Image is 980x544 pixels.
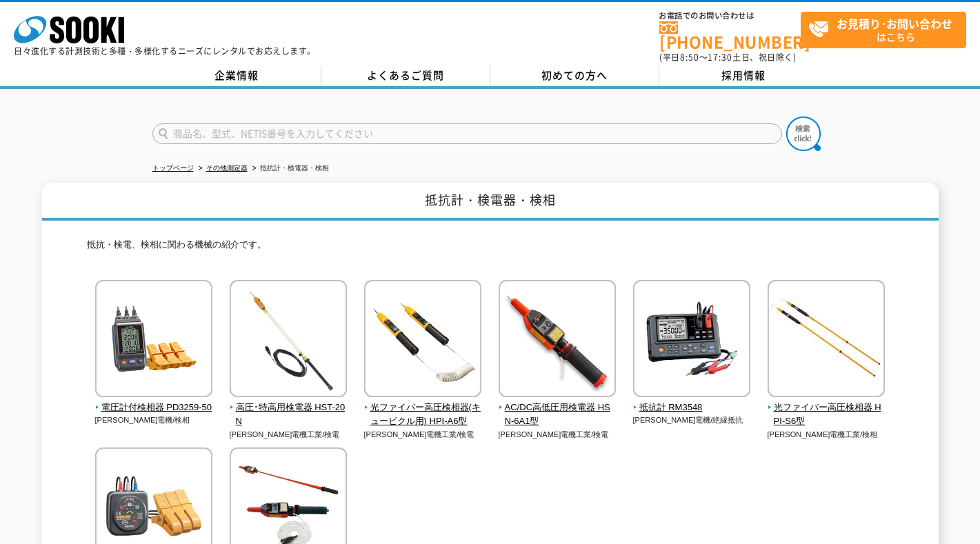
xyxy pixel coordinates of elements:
[250,161,329,176] li: 抵抗計・検電器・検相
[633,280,750,401] img: 抵抗計 RM3548
[230,429,348,441] p: [PERSON_NAME]電機工業/検電
[499,401,617,430] span: AC/DC高低圧用検電器 HSN-6A1型
[95,401,213,415] span: 電圧計付検相器 PD3259-50
[95,280,212,401] img: 電圧計付検相器 PD3259-50
[633,414,751,426] p: [PERSON_NAME]電機/絶縁抵抗
[230,401,348,430] span: 高圧･特高用検電器 HST-20N
[364,280,481,401] img: 光ファイバー高圧検相器(キュービクル用) HPI-A6型
[95,387,213,415] a: 電圧計付検相器 PD3259-50
[499,280,616,401] img: AC/DC高低圧用検電器 HSN-6A1型
[206,164,248,172] a: その他測定器
[499,429,617,441] p: [PERSON_NAME]電機工業/検電
[837,15,952,32] strong: お見積り･お問い合わせ
[708,51,732,63] span: 17:30
[680,51,699,63] span: 8:50
[14,47,316,55] p: 日々進化する計測技術と多種・多様化するニーズにレンタルでお応えします。
[42,183,939,221] h1: 抵抗計・検電器・検相
[230,280,347,401] img: 高圧･特高用検電器 HST-20N
[768,280,885,401] img: 光ファイバー高圧検相器 HPI-S6型
[364,387,482,429] a: 光ファイバー高圧検相器(キュービクル用) HPI-A6型
[633,387,751,415] a: 抵抗計 RM3548
[95,414,213,426] p: [PERSON_NAME]電機/検相
[321,66,490,86] a: よくあるご質問
[659,12,801,20] span: お電話でのお問い合わせは
[490,66,659,86] a: 初めての方へ
[364,429,482,441] p: [PERSON_NAME]電機工業/検電
[659,51,796,63] span: (平日 ～ 土日、祝日除く)
[801,12,966,48] a: お見積り･お問い合わせはこちら
[659,66,828,86] a: 採用情報
[659,21,801,50] a: [PHONE_NUMBER]
[768,387,886,429] a: 光ファイバー高圧検相器 HPI-S6型
[230,387,348,429] a: 高圧･特高用検電器 HST-20N
[768,429,886,441] p: [PERSON_NAME]電機工業/検相
[152,164,194,172] a: トップページ
[808,12,966,47] span: はこちら
[768,401,886,430] span: 光ファイバー高圧検相器 HPI-S6型
[87,238,894,259] p: 抵抗・検電、検相に関わる機械の紹介です。
[364,401,482,430] span: 光ファイバー高圧検相器(キュービクル用) HPI-A6型
[499,387,617,429] a: AC/DC高低圧用検電器 HSN-6A1型
[786,117,821,151] img: btn_search.png
[152,66,321,86] a: 企業情報
[541,68,608,83] span: 初めての方へ
[152,123,782,144] input: 商品名、型式、NETIS番号を入力してください
[633,401,751,415] span: 抵抗計 RM3548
